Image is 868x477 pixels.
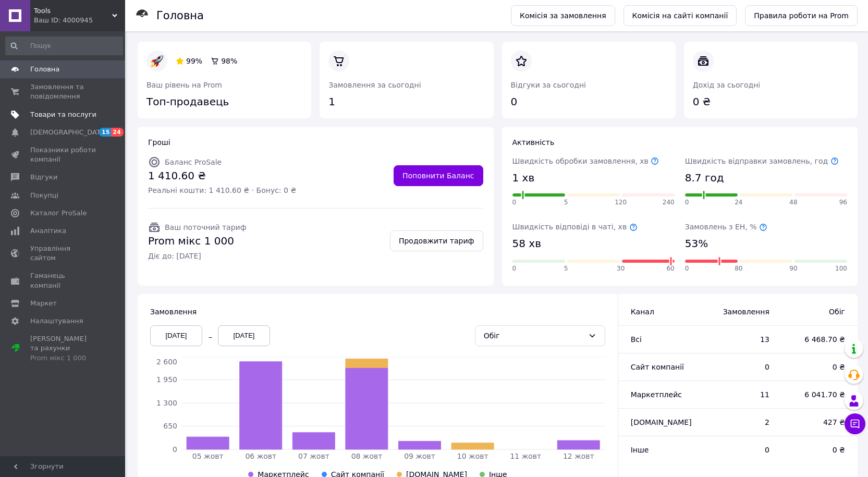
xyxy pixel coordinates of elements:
[711,362,769,372] span: 0
[148,138,170,146] span: Гроші
[512,138,555,146] span: Активність
[631,308,654,316] span: Канал
[30,299,57,308] span: Маркет
[390,230,483,251] a: Продовжити тариф
[30,65,59,74] span: Головна
[512,157,659,165] span: Швидкість обробки замовлення, хв
[150,308,197,316] span: Замовлення
[685,198,689,207] span: 0
[148,251,247,261] span: Діє до: [DATE]
[511,5,615,26] a: Комісія за замовлення
[163,422,177,430] tspan: 650
[711,307,769,317] span: Замовлення
[615,198,627,207] span: 120
[790,417,845,427] span: 427 ₴
[218,325,270,346] div: [DATE]
[790,362,845,372] span: 0 ₴
[30,271,96,290] span: Гаманець компанії
[745,5,858,26] a: Правила роботи на Prom
[298,452,329,460] tspan: 07 жовт
[685,236,708,251] span: 53%
[221,57,237,65] span: 98%
[156,399,177,407] tspan: 1 300
[512,198,517,207] span: 0
[685,157,839,165] span: Швидкість відправки замовлень, год
[711,389,769,400] span: 11
[631,418,692,426] span: [DOMAIN_NAME]
[457,452,488,460] tspan: 10 жовт
[711,334,769,345] span: 13
[5,36,123,55] input: Пошук
[631,446,649,454] span: Інше
[156,9,204,22] h1: Головна
[30,82,96,101] span: Замовлення та повідомлення
[789,264,797,273] span: 90
[156,358,177,366] tspan: 2 600
[30,110,96,119] span: Товари та послуги
[845,413,865,434] button: Чат з покупцем
[148,185,296,195] span: Реальні кошти: 1 410.60 ₴ · Бонус: 0 ₴
[564,198,568,207] span: 5
[512,264,517,273] span: 0
[512,170,535,186] span: 1 хв
[624,5,737,26] a: Комісія на сайті компанії
[111,128,123,137] span: 24
[148,234,247,249] span: Prom мікс 1 000
[30,128,107,137] span: [DEMOGRAPHIC_DATA]
[711,417,769,427] span: 2
[631,390,682,399] span: Маркетплейс
[30,353,96,363] div: Prom мікс 1 000
[839,198,847,207] span: 96
[30,334,96,363] span: [PERSON_NAME] та рахунки
[663,198,675,207] span: 240
[30,173,57,182] span: Відгуки
[186,57,202,65] span: 99%
[173,445,177,454] tspan: 0
[789,198,797,207] span: 48
[790,445,845,455] span: 0 ₴
[617,264,625,273] span: 30
[156,375,177,384] tspan: 1 950
[735,264,742,273] span: 80
[99,128,111,137] span: 15
[30,316,83,326] span: Налаштування
[790,307,845,317] span: Обіг
[150,325,202,346] div: [DATE]
[30,226,66,236] span: Аналітика
[165,223,247,231] span: Ваш поточний тариф
[351,452,383,460] tspan: 08 жовт
[735,198,742,207] span: 24
[484,330,584,341] div: Обіг
[245,452,276,460] tspan: 06 жовт
[790,334,845,345] span: 6 468.70 ₴
[685,170,724,186] span: 8.7 год
[512,236,541,251] span: 58 хв
[666,264,674,273] span: 60
[835,264,847,273] span: 100
[685,223,767,231] span: Замовлень з ЕН, %
[34,16,125,25] div: Ваш ID: 4000945
[563,452,594,460] tspan: 12 жовт
[165,158,222,166] span: Баланс ProSale
[30,145,96,164] span: Показники роботи компанії
[512,223,638,231] span: Швидкість відповіді в чаті, хв
[148,168,296,184] span: 1 410.60 ₴
[631,335,642,344] span: Всi
[790,389,845,400] span: 6 041.70 ₴
[685,264,689,273] span: 0
[34,6,112,16] span: Tools
[564,264,568,273] span: 5
[192,452,224,460] tspan: 05 жовт
[30,209,87,218] span: Каталог ProSale
[394,165,483,186] a: Поповнити Баланс
[631,363,684,371] span: Сайт компанії
[711,445,769,455] span: 0
[30,244,96,263] span: Управління сайтом
[510,452,541,460] tspan: 11 жовт
[30,191,58,200] span: Покупці
[404,452,435,460] tspan: 09 жовт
